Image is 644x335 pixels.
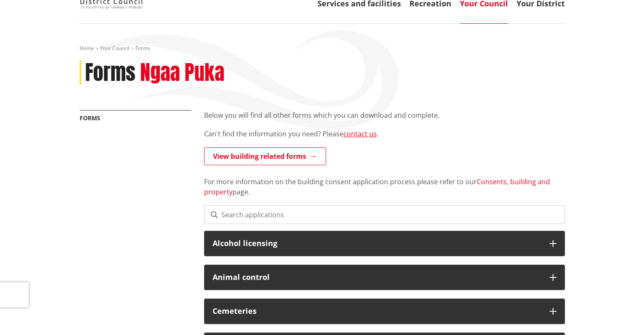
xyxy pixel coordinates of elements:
a: Your Council [100,44,130,52]
p: For more information on the building consent application process please refer to our page. [204,166,565,197]
nav: breadcrumb [80,45,565,52]
h3: Animal control [213,273,541,282]
h1: Forms [85,61,135,85]
h3: Alcohol licensing [213,239,541,248]
h3: Cemeteries [213,307,541,316]
a: Home [80,44,94,52]
a: View building related forms [204,147,326,165]
input: Search applications [204,205,565,224]
h2: Ngaa Puka [140,61,224,85]
span: Forms [135,44,150,52]
a: contact us [343,129,377,138]
p: Below you will find all other forms which you can download and complete. [204,110,565,120]
a: Forms [80,114,100,122]
iframe: Messenger Launcher [605,299,636,330]
a: Consents, building and property [204,177,550,197]
p: Can't find the information you need? Please . [204,129,565,139]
